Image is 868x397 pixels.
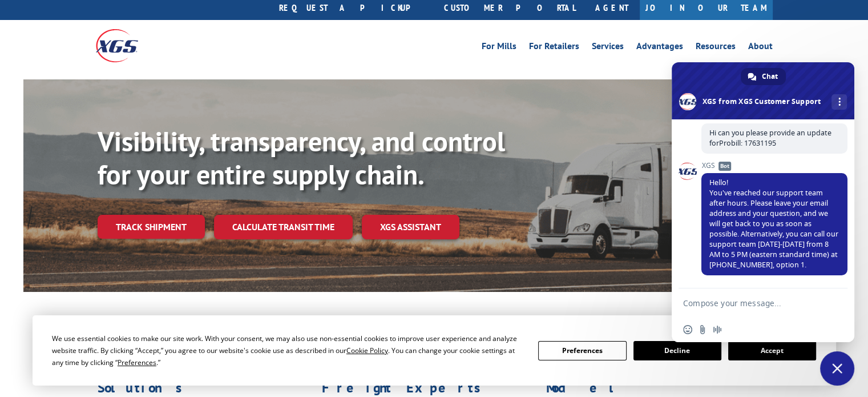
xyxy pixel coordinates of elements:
a: Track shipment [98,215,205,239]
a: XGS ASSISTANT [362,215,459,239]
span: Cookie Policy [346,346,388,355]
a: Resources [696,42,736,54]
a: Advantages [636,42,683,54]
a: Calculate transit time [214,215,353,239]
button: Preferences [538,341,626,360]
span: Preferences [118,358,156,367]
div: Chat [741,68,786,85]
span: Audio message [713,325,722,334]
a: Services [592,42,624,54]
span: Insert an emoji [683,325,692,334]
span: Send a file [698,325,707,334]
div: We use essential cookies to make our site work. With your consent, we may also use non-essential ... [52,332,524,368]
button: Decline [633,341,721,360]
a: About [748,42,773,54]
span: Hello! You've reached our support team after hours. Please leave your email address and your ques... [709,178,838,270]
span: Bot [718,162,731,171]
div: More channels [831,94,847,110]
textarea: Compose your message... [683,298,818,308]
span: Hi can you please provide an update forProbill: 17631195 [709,128,831,148]
a: For Retailers [529,42,579,54]
b: Visibility, transparency, and control for your entire supply chain. [98,123,505,192]
button: Accept [728,341,816,360]
div: Cookie Consent Prompt [33,315,836,386]
div: Close chat [820,351,854,386]
span: XGS [701,162,847,170]
span: Chat [762,68,778,85]
a: For Mills [482,42,516,54]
